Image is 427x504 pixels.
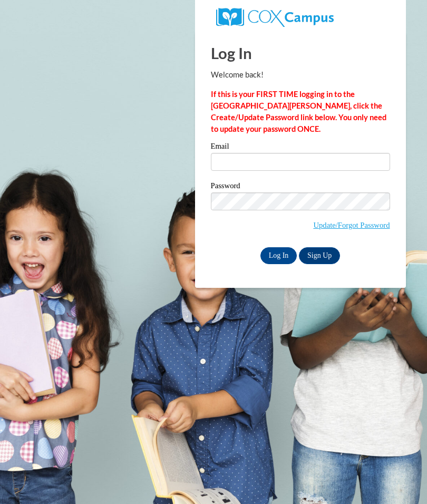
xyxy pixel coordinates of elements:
[211,42,390,64] h1: Log In
[211,182,390,192] label: Password
[260,247,297,264] input: Log In
[216,8,334,27] img: COX Campus
[216,12,334,21] a: COX Campus
[211,142,390,153] label: Email
[299,247,340,264] a: Sign Up
[211,69,390,81] p: Welcome back!
[211,90,386,133] strong: If this is your FIRST TIME logging in to the [GEOGRAPHIC_DATA][PERSON_NAME], click the Create/Upd...
[313,221,390,229] a: Update/Forgot Password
